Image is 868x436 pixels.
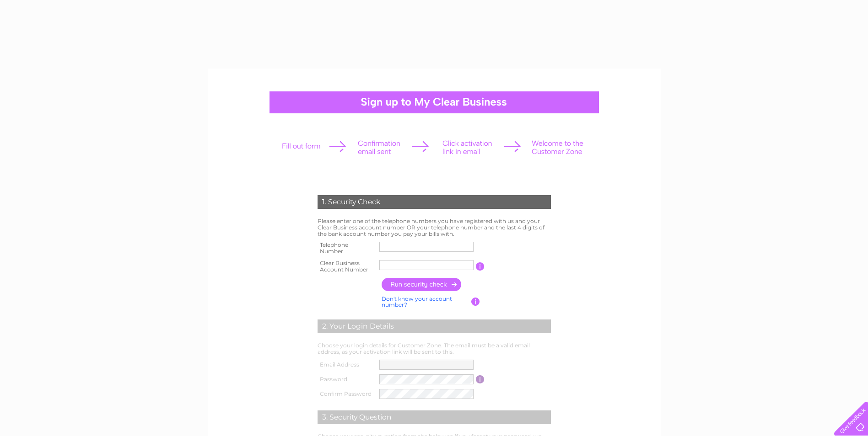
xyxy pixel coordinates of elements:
[315,387,377,401] th: Confirm Password
[476,262,485,271] input: Information
[471,298,480,306] input: Information
[318,195,551,209] div: 1. Security Check
[382,295,452,308] a: Don't know your account number?
[318,410,551,424] div: 3. Security Question
[318,319,551,333] div: 2. Your Login Details
[315,216,553,239] td: Please enter one of the telephone numbers you have registered with us and your Clear Business acc...
[476,375,485,383] input: Information
[315,372,377,387] th: Password
[315,340,553,357] td: Choose your login details for Customer Zone. The email must be a valid email address, as your act...
[315,239,377,257] th: Telephone Number
[315,257,377,276] th: Clear Business Account Number
[315,357,377,372] th: Email Address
